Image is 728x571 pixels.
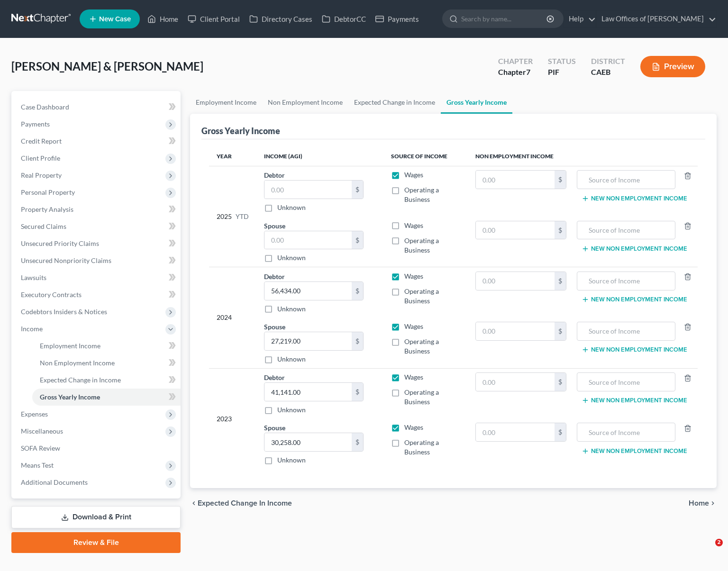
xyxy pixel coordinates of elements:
input: 0.00 [264,433,352,451]
span: 2 [715,539,723,546]
span: Operating a Business [404,337,439,355]
iframe: Intercom live chat [696,539,719,562]
span: Case Dashboard [21,103,69,111]
input: 0.00 [264,332,352,350]
span: 7 [526,67,530,76]
span: Wages [404,171,423,179]
span: Operating a Business [404,438,439,456]
label: Spouse [264,423,285,433]
span: Expected Change in Income [40,376,121,384]
label: Unknown [277,304,306,314]
i: chevron_left [190,499,198,507]
a: Client Portal [183,10,245,27]
div: $ [352,181,363,199]
span: Expenses [21,410,48,418]
span: Means Test [21,461,54,469]
a: Employment Income [190,91,262,114]
button: chevron_left Expected Change in Income [190,499,292,507]
th: Year [209,147,256,166]
span: Employment Income [40,342,100,350]
label: Unknown [277,253,306,263]
th: Income (AGI) [256,147,383,166]
div: $ [555,322,566,340]
div: Status [548,56,576,67]
a: Property Analysis [13,201,181,218]
div: $ [555,272,566,290]
label: Unknown [277,354,306,364]
button: Home chevron_right [689,499,717,507]
span: Codebtors Insiders & Notices [21,308,107,316]
input: 0.00 [476,322,555,340]
span: Gross Yearly Income [40,393,100,401]
input: 0.00 [476,423,555,441]
a: Non Employment Income [32,354,181,372]
div: $ [352,383,363,401]
input: 0.00 [264,282,352,300]
span: SOFA Review [21,444,60,452]
a: Secured Claims [13,218,181,235]
a: Home [143,10,183,27]
span: YTD [236,212,249,221]
input: Source of Income [582,221,670,239]
span: Wages [404,322,423,330]
span: Miscellaneous [21,427,63,435]
a: Help [564,10,596,27]
div: 2023 [217,372,249,465]
a: Download & Print [11,506,181,528]
div: $ [555,373,566,391]
span: Operating a Business [404,388,439,406]
span: Unsecured Priority Claims [21,239,99,247]
span: Client Profile [21,154,60,162]
a: Unsecured Priority Claims [13,235,181,252]
input: 0.00 [264,383,352,401]
span: Personal Property [21,188,75,196]
span: Property Analysis [21,205,73,213]
input: 0.00 [476,272,555,290]
div: $ [352,231,363,249]
th: Source of Income [383,147,468,166]
span: Non Employment Income [40,359,115,367]
th: Non Employment Income [468,147,698,166]
button: New Non Employment Income [582,245,687,253]
input: Source of Income [582,171,670,189]
input: 0.00 [476,373,555,391]
div: $ [555,171,566,189]
a: Law Offices of [PERSON_NAME] [597,10,716,27]
span: Credit Report [21,137,62,145]
span: Income [21,325,43,333]
i: chevron_right [709,499,717,507]
div: Chapter [498,56,533,67]
span: Operating a Business [404,287,439,305]
a: Unsecured Nonpriority Claims [13,252,181,269]
span: Operating a Business [404,186,439,203]
a: Expected Change in Income [348,91,441,114]
div: $ [555,221,566,239]
a: Review & File [11,532,181,553]
input: 0.00 [476,221,555,239]
span: Wages [404,221,423,229]
div: $ [555,423,566,441]
label: Unknown [277,203,306,212]
a: Non Employment Income [262,91,348,114]
span: Home [689,499,709,507]
a: Employment Income [32,337,181,354]
span: Lawsuits [21,273,46,281]
label: Debtor [264,170,285,180]
div: 2025 [217,170,249,263]
input: 0.00 [476,171,555,189]
input: 0.00 [264,231,352,249]
span: Additional Documents [21,478,88,486]
button: Preview [640,56,705,77]
span: Wages [404,272,423,280]
a: Directory Cases [245,10,317,27]
input: Source of Income [582,322,670,340]
div: $ [352,282,363,300]
span: Operating a Business [404,236,439,254]
span: Expected Change in Income [198,499,292,507]
div: $ [352,433,363,451]
span: Secured Claims [21,222,66,230]
button: New Non Employment Income [582,296,687,303]
a: Gross Yearly Income [32,389,181,406]
input: 0.00 [264,181,352,199]
a: Credit Report [13,133,181,150]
